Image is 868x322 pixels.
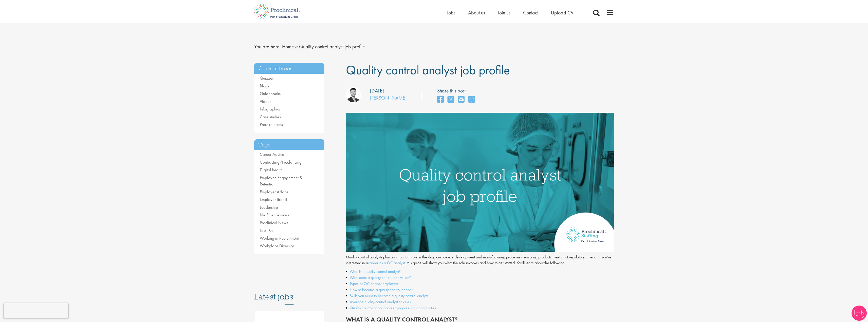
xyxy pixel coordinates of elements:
[260,106,281,112] a: Infographics
[370,94,407,101] a: [PERSON_NAME]
[260,122,283,127] a: Press releases
[468,9,485,16] a: About us
[260,204,278,210] a: Leadership
[447,9,455,16] a: Jobs
[260,159,302,165] a: Contracting/Freelancing
[346,87,361,102] img: Joshua Godden
[350,293,428,298] a: Skills you need to become a quality control analyst
[523,9,538,16] a: Contact
[260,235,299,241] a: Working in Recruitment
[350,281,399,286] a: Types of QC analyst employers
[458,94,465,105] a: share on email
[260,151,284,157] a: Career Advice
[350,299,411,305] a: Average quality control analyst salaries
[350,305,436,311] a: Quality control analyst career progression opportunities
[437,87,477,94] label: Share this post
[260,114,281,120] a: Case studies
[260,75,274,81] a: Quizzes
[346,113,614,252] img: quality control analyst job profile
[498,9,510,16] a: Join us
[350,269,401,274] a: What is a quality control analyst?
[282,43,294,50] a: breadcrumb link
[350,287,412,292] a: How to become a quality control analyst
[254,63,325,74] h3: Content types
[368,260,405,266] a: career as a QC analyst
[260,99,271,104] a: Videos
[260,228,273,233] a: Top 10s
[260,220,288,225] a: Proclinical News
[852,306,867,321] img: Chatbot
[260,243,294,249] a: Workplace Diversity
[299,43,365,50] span: Quality control analyst job profile
[437,94,444,105] a: share on facebook
[260,83,269,89] a: Blogs
[254,139,325,150] h3: Tags
[260,197,287,202] a: Employer Brand
[260,175,302,187] a: Employee Engagement & Retention
[260,212,289,218] a: Life Science news
[346,254,614,266] p: Quality control analysts play an important role in the drug and device development and manufactur...
[468,94,475,105] a: share on whats app
[448,94,454,105] a: share on twitter
[346,62,510,78] span: Quality control analyst job profile
[4,303,68,318] iframe: reCAPTCHA
[350,275,411,280] a: What does a quality control analyst do?
[260,91,281,96] a: Guidebooks
[370,87,384,94] div: [DATE]
[295,43,298,50] span: >
[260,167,283,173] a: Digital health
[260,189,288,195] a: Employer Advice
[254,43,281,50] span: You are here:
[254,280,325,305] h3: Latest jobs
[551,9,574,16] a: Upload CV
